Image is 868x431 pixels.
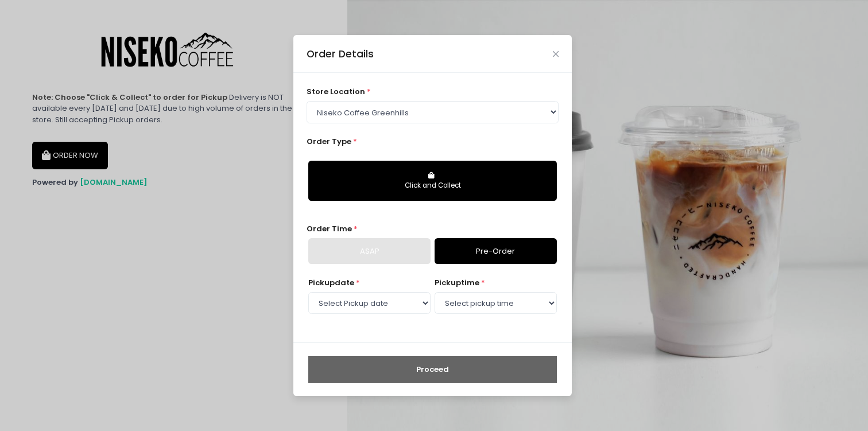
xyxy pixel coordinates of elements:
[435,277,479,288] span: pickup time
[308,356,557,383] button: Proceed
[307,136,351,147] span: Order Type
[308,277,354,288] span: Pickup date
[308,161,557,201] button: Click and Collect
[307,46,374,61] div: Order Details
[307,86,365,97] span: store location
[307,223,352,234] span: Order Time
[435,238,557,265] a: Pre-Order
[553,51,559,57] button: Close
[316,181,549,191] div: Click and Collect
